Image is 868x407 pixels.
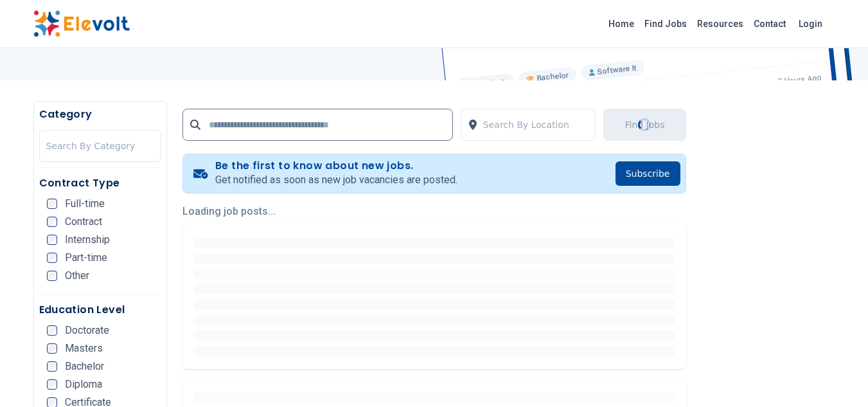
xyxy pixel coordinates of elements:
span: Bachelor [65,361,104,372]
h4: Be the first to know about new jobs. [215,159,457,172]
p: Loading job posts... [182,204,686,219]
span: Other [65,271,89,281]
span: Contract [65,217,102,227]
input: Bachelor [47,361,57,372]
p: Get notified as soon as new job vacancies are posted. [215,172,457,188]
input: Contract [47,217,57,227]
span: Doctorate [65,325,109,336]
h5: Contract Type [39,176,161,191]
a: Login [791,11,830,37]
span: Masters [65,343,103,354]
button: Subscribe [616,161,680,186]
div: Loading... [637,118,652,132]
span: Part-time [65,253,107,263]
input: Internship [47,235,57,245]
a: Contact [748,14,791,34]
span: Diploma [65,379,102,390]
h5: Category [39,107,161,122]
input: Part-time [47,253,57,263]
span: Full-time [65,199,105,209]
h5: Education Level [39,302,161,318]
img: Elevolt [33,10,130,37]
a: Find Jobs [639,14,692,34]
input: Doctorate [47,325,57,336]
input: Diploma [47,379,57,390]
iframe: Chat Widget [804,345,868,407]
span: Internship [65,235,110,245]
a: Resources [692,14,748,34]
a: Home [603,14,639,34]
input: Masters [47,343,57,354]
input: Full-time [47,199,57,209]
button: Find JobsLoading... [603,109,686,141]
input: Other [47,271,57,281]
